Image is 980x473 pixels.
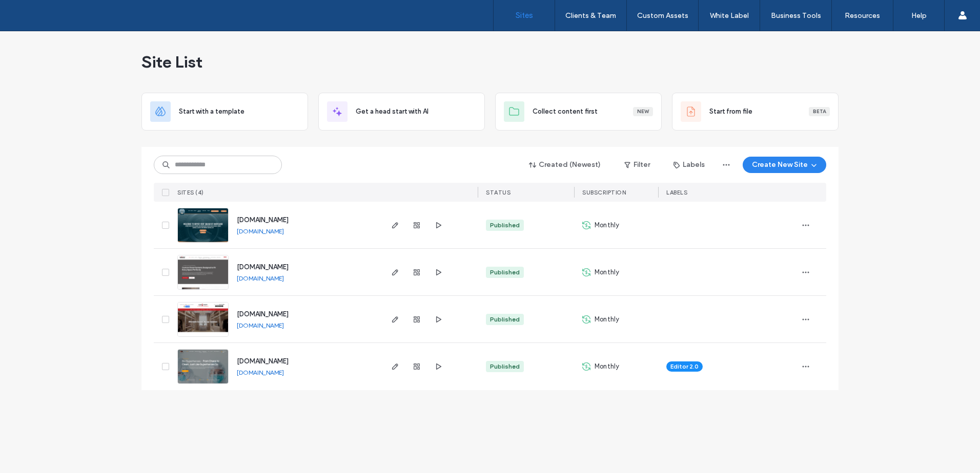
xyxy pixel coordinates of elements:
span: Monthly [595,267,619,277]
span: Monthly [595,361,619,372]
span: Monthly [595,220,619,230]
label: Clients & Team [565,11,616,20]
span: Collect content first [533,106,598,117]
a: [DOMAIN_NAME] [237,310,289,318]
span: SUBSCRIPTION [582,189,626,196]
button: Labels [664,157,714,173]
span: Editor 2.0 [670,362,699,371]
span: SITES (4) [177,189,204,196]
div: Published [490,221,520,230]
span: Get a head start with AI [356,106,428,117]
div: Published [490,362,520,371]
a: [DOMAIN_NAME] [237,274,284,282]
label: Business Tools [771,11,821,20]
div: Published [490,315,520,324]
label: Custom Assets [637,11,688,20]
div: Published [490,268,520,277]
label: Resources [845,11,880,20]
a: [DOMAIN_NAME] [237,321,284,329]
span: Monthly [595,314,619,325]
label: White Label [710,11,749,20]
a: [DOMAIN_NAME] [237,369,284,376]
button: Filter [614,157,660,173]
a: [DOMAIN_NAME] [237,357,289,365]
div: Start from fileBeta [672,93,839,131]
a: [DOMAIN_NAME] [237,263,289,271]
label: Help [911,11,927,20]
span: Start from file [709,106,752,117]
span: STATUS [486,189,511,196]
a: [DOMAIN_NAME] [237,216,289,224]
div: Start with a template [141,93,308,131]
div: Beta [809,107,830,116]
a: [DOMAIN_NAME] [237,227,284,235]
button: Create New Site [743,157,826,173]
label: Sites [516,11,533,20]
div: Collect content firstNew [495,93,662,131]
button: Created (Newest) [520,157,610,173]
span: Site List [141,52,202,72]
span: LABELS [666,189,687,196]
div: Get a head start with AI [318,93,485,131]
span: Start with a template [179,106,244,117]
div: New [633,107,653,116]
